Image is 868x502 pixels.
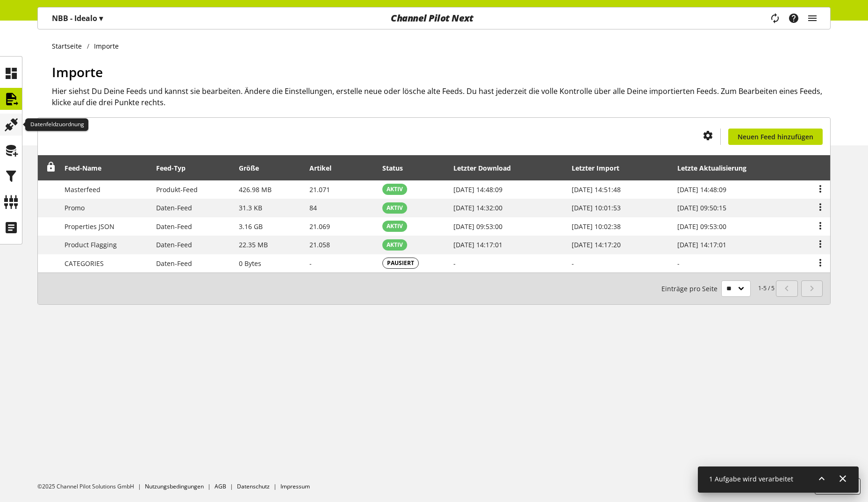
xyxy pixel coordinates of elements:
[387,204,403,212] span: AKTIV
[387,222,403,230] span: AKTIV
[453,203,502,212] span: [DATE] 14:32:00
[309,240,330,249] span: 21.058
[309,185,330,194] span: 21.071
[65,259,104,268] span: CATEGORIES
[156,240,192,249] span: Daten-Feed
[709,474,793,483] span: 1 Aufgabe wird verarbeitet
[728,129,823,145] a: Neuen Feed hinzufügen
[239,222,263,231] span: 3.16 GB
[237,482,270,490] a: Datenschutz
[661,284,721,294] span: Einträge pro Seite
[65,240,117,249] span: Product Flagging
[239,259,261,268] span: 0 Bytes
[156,203,192,212] span: Daten-Feed
[309,163,341,173] div: Artikel
[677,259,680,268] span: -
[239,203,262,212] span: 31.3 KB
[572,185,621,194] span: [DATE] 14:51:48
[382,163,412,173] div: Status
[453,222,502,231] span: [DATE] 09:53:00
[156,185,198,194] span: Produkt-Feed
[52,63,103,81] span: Importe
[145,482,204,490] a: Nutzungsbedingungen
[280,482,310,490] a: Impressum
[215,482,226,490] a: AGB
[309,259,312,268] span: -
[661,280,775,297] small: 1-5 / 5
[43,162,56,174] div: Entsperren, um Zeilen neu anzuordnen
[99,13,103,23] span: ▾
[309,222,330,231] span: 21.069
[25,118,88,131] div: Datenfeldzuordnung
[453,259,456,268] span: -
[46,162,56,172] span: Entsperren, um Zeilen neu anzuordnen
[453,185,502,194] span: [DATE] 14:48:09
[387,241,403,249] span: AKTIV
[52,86,831,108] h2: Hier siehst Du Deine Feeds und kannst sie bearbeiten. Ändere die Einstellungen, erstelle neue ode...
[572,240,621,249] span: [DATE] 14:17:20
[387,259,414,267] span: PAUSIERT
[309,203,317,212] span: 84
[52,41,87,51] a: Startseite
[453,163,520,173] div: Letzter Download
[572,222,621,231] span: [DATE] 10:02:38
[65,203,85,212] span: Promo
[677,163,756,173] div: Letzte Aktualisierung
[453,240,502,249] span: [DATE] 14:17:01
[572,203,621,212] span: [DATE] 10:01:53
[37,482,145,491] li: ©2025 Channel Pilot Solutions GmbH
[37,7,831,29] nav: main navigation
[572,259,574,268] span: -
[65,163,111,173] div: Feed-Name
[738,132,813,142] span: Neuen Feed hinzufügen
[387,185,403,194] span: AKTIV
[677,240,726,249] span: [DATE] 14:17:01
[52,13,103,24] p: NBB - Idealo
[677,203,726,212] span: [DATE] 09:50:15
[65,185,100,194] span: Masterfeed
[156,222,192,231] span: Daten-Feed
[156,163,195,173] div: Feed-Typ
[239,163,268,173] div: Größe
[65,222,115,231] span: Properties JSON
[677,185,726,194] span: [DATE] 14:48:09
[239,185,272,194] span: 426.98 MB
[572,163,629,173] div: Letzter Import
[239,240,268,249] span: 22.35 MB
[156,259,192,268] span: Daten-Feed
[677,222,726,231] span: [DATE] 09:53:00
